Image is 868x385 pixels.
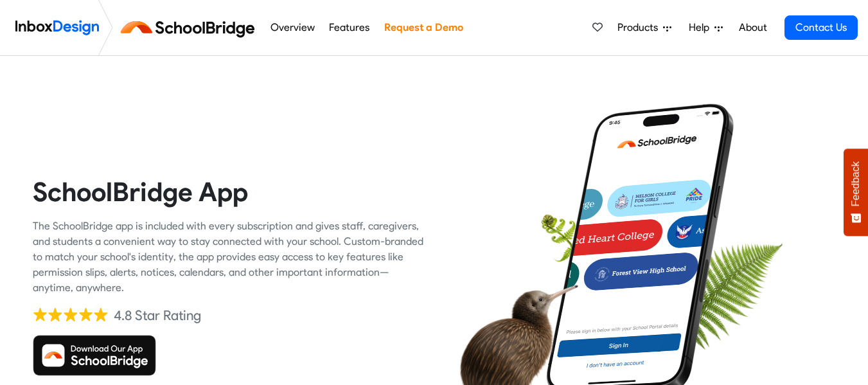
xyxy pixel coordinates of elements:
[33,219,425,296] div: The SchoolBridge app is included with every subscription and gives staff, caregivers, and student...
[784,15,858,40] a: Contact Us
[689,20,714,35] span: Help
[844,148,868,236] button: Feedback - Show survey
[33,175,425,208] heading: SchoolBridge App
[33,335,156,376] img: Download SchoolBridge App
[850,161,862,206] span: Feedback
[380,15,466,40] a: Request a Demo
[267,15,318,40] a: Overview
[684,15,728,40] a: Help
[118,12,263,43] img: schoolbridge logo
[612,15,677,40] a: Products
[326,15,373,40] a: Features
[735,15,770,40] a: About
[114,306,201,325] div: 4.8 Star Rating
[617,20,663,35] span: Products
